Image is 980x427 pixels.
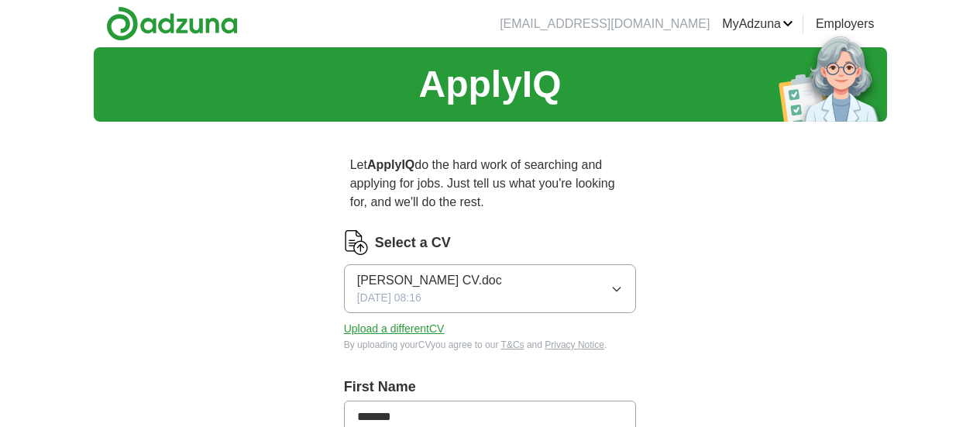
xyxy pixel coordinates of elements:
[501,339,524,350] a: T&Cs
[367,158,414,171] strong: ApplyIQ
[722,15,793,33] a: MyAdzuna
[344,230,369,255] img: CV Icon
[816,15,875,33] a: Employers
[545,339,604,350] a: Privacy Notice
[418,57,561,112] h1: ApplyIQ
[106,6,238,41] img: Adzuna logo
[357,290,421,306] span: [DATE] 08:16
[357,271,502,290] span: [PERSON_NAME] CV.doc
[344,264,637,313] button: [PERSON_NAME] CV.doc[DATE] 08:16
[344,377,637,398] label: First Name
[375,232,451,253] label: Select a CV
[344,150,637,218] p: Let do the hard work of searching and applying for jobs. Just tell us what you're looking for, an...
[344,338,637,352] div: By uploading your CV you agree to our and .
[344,321,445,337] button: Upload a differentCV
[500,15,710,33] li: [EMAIL_ADDRESS][DOMAIN_NAME]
